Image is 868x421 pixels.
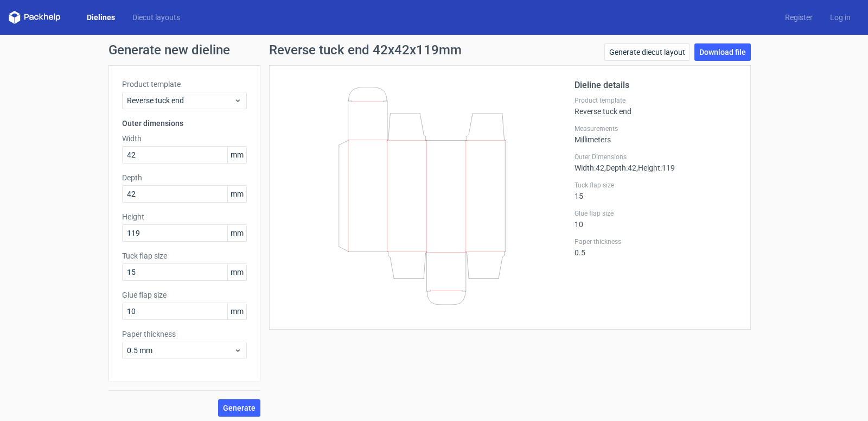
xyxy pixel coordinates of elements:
div: 10 [575,209,737,229]
span: mm [227,147,246,163]
span: mm [227,186,246,202]
h1: Generate new dieline [108,43,759,56]
label: Depth [122,172,247,183]
span: Width : 42 [575,164,604,172]
label: Product template [575,96,737,105]
span: , Height : 119 [636,164,675,172]
label: Product template [122,79,247,90]
label: Glue flap size [575,209,737,218]
span: Generate [223,404,256,412]
label: Measurements [575,124,737,133]
h2: Dieline details [575,79,737,92]
a: Download file [694,43,751,61]
span: 0.5 mm [127,345,234,356]
h1: Reverse tuck end 42x42x119mm [269,43,462,56]
div: Reverse tuck end [575,96,737,116]
button: Generate [218,399,260,417]
span: mm [227,264,246,280]
label: Paper thickness [575,237,737,246]
a: Generate diecut layout [604,43,690,61]
span: mm [227,303,246,319]
h3: Outer dimensions [122,118,247,129]
a: Log in [821,12,859,23]
div: 0.5 [575,237,737,257]
label: Outer Dimensions [575,153,737,161]
label: Tuck flap size [122,250,247,261]
label: Glue flap size [122,290,247,300]
label: Paper thickness [122,329,247,340]
div: 15 [575,181,737,200]
span: mm [227,225,246,241]
label: Width [122,133,247,144]
label: Height [122,211,247,222]
span: , Depth : 42 [604,164,636,172]
a: Diecut layouts [124,12,189,23]
label: Tuck flap size [575,181,737,190]
span: Reverse tuck end [127,95,234,106]
a: Register [776,12,821,23]
a: Dielines [78,12,124,23]
div: Millimeters [575,124,737,144]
